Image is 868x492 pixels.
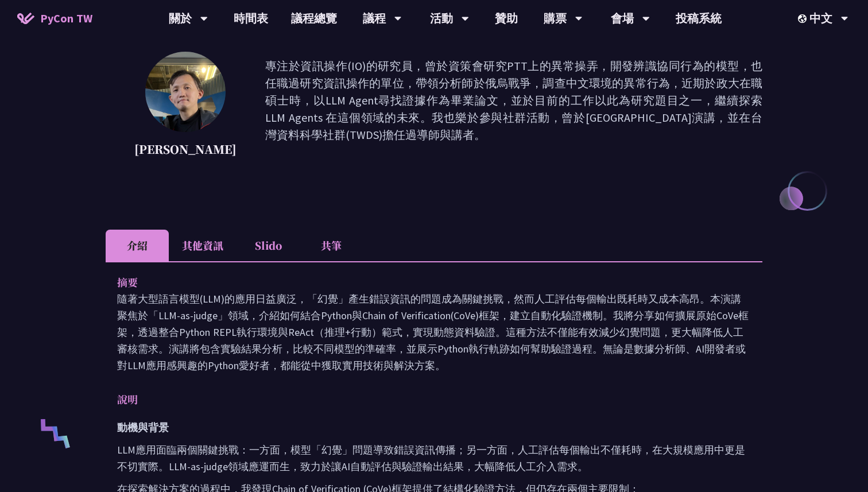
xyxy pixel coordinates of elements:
p: 專注於資訊操作(IO)的研究員，曾於資策會研究PTT上的異常操弄，開發辨識協同行為的模型，也任職過研究資訊操作的單位，帶領分析師於俄烏戰爭，調查中文環境的異常行為，近期於政大在職碩士時，以LLM... [265,57,762,161]
li: 介紹 [106,230,169,261]
p: [PERSON_NAME] [134,141,237,158]
span: PyCon TW [40,10,92,27]
li: 共筆 [300,230,363,261]
p: 摘要 [117,274,728,290]
img: Home icon of PyCon TW 2025 [17,13,34,24]
img: Kevin Tseng [145,52,226,132]
li: 其他資訊 [169,230,237,261]
h3: 動機與背景 [117,419,751,436]
li: Slido [237,230,300,261]
a: PyCon TW [6,4,104,33]
p: 隨著大型語言模型(LLM)的應用日益廣泛，「幻覺」產生錯誤資訊的問題成為關鍵挑戰，然而人工評估每個輸出既耗時又成本高昂。本演講聚焦於「LLM-as-judge」領域，介紹如何結合Python與C... [117,290,751,374]
img: Locale Icon [798,14,809,23]
p: 說明 [117,391,728,408]
p: LLM應用面臨兩個關鍵挑戰：一方面，模型「幻覺」問題導致錯誤資訊傳播；另一方面，人工評估每個輸出不僅耗時，在大規模應用中更是不切實際。LLM-as-judge領域應運而生，致力於讓AI自動評估與... [117,441,751,475]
